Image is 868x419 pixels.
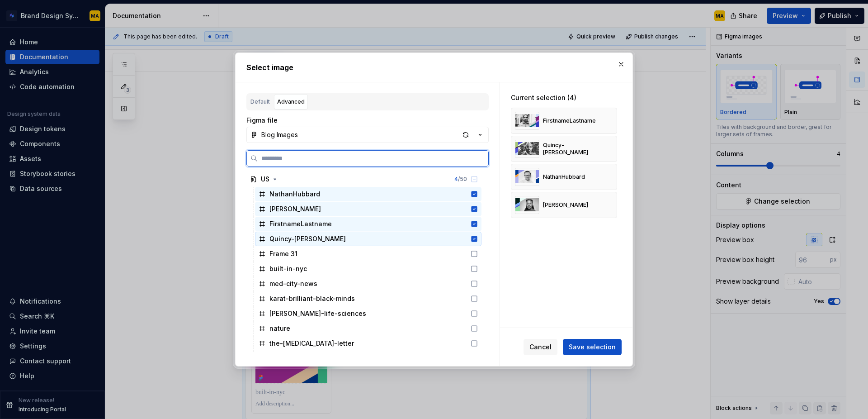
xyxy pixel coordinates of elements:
[511,93,617,102] div: Current selection (4)
[454,176,458,182] span: 4
[261,130,298,139] div: Blog Images
[524,339,557,355] button: Cancel
[250,97,270,106] div: Default
[269,205,321,214] div: [PERSON_NAME]
[543,117,596,124] div: FirstnameLastname
[269,190,320,199] div: NathanHubbard
[246,116,278,125] label: Figma file
[529,343,552,352] span: Cancel
[246,127,489,143] button: Blog Images
[543,173,585,181] div: NathanHubbard
[269,324,290,333] div: nature
[269,234,346,243] div: Quincy-[PERSON_NAME]
[277,97,305,106] div: Advanced
[269,309,366,318] div: [PERSON_NAME]-life-sciences
[563,339,622,355] button: Save selection
[246,62,622,73] h2: Select image
[269,249,297,258] div: Frame 31
[454,176,467,183] div: / 50
[269,279,317,288] div: med-city-news
[543,201,588,209] div: [PERSON_NAME]
[269,294,355,303] div: karat-brilliant-black-minds
[543,142,597,156] div: Quincy-[PERSON_NAME]
[269,219,332,229] div: FirstnameLastname
[569,343,616,352] span: Save selection
[269,339,354,348] div: the-[MEDICAL_DATA]-letter
[261,175,269,184] div: US
[269,264,307,273] div: built-in-nyc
